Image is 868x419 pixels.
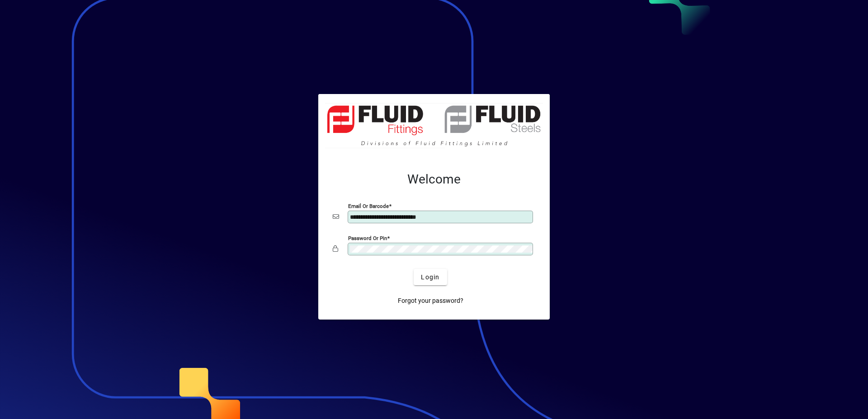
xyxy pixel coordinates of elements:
a: Forgot your password? [394,292,467,309]
mat-label: Password or Pin [348,235,387,241]
h2: Welcome [333,172,535,187]
span: Forgot your password? [398,296,463,306]
mat-label: Email or Barcode [348,203,389,209]
button: Login [414,269,447,285]
span: Login [421,273,439,282]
